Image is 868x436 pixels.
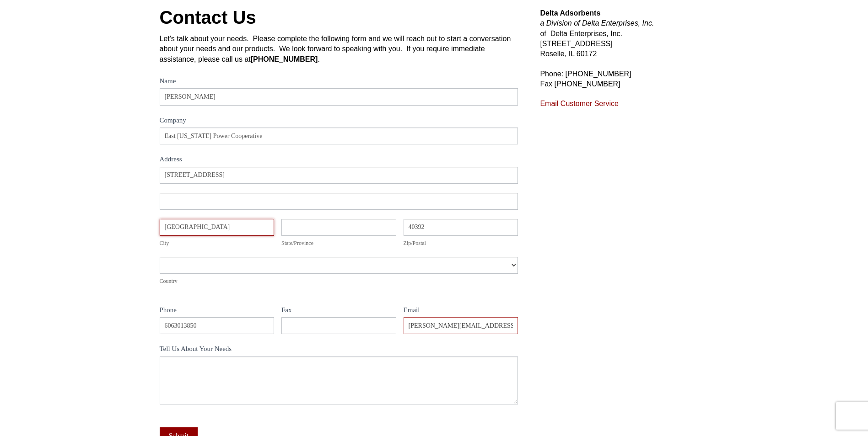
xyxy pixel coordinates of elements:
em: a Division of Delta Enterprises, Inc. [540,19,654,27]
a: Email Customer Service [540,100,619,107]
p: of Delta Enterprises, Inc. [STREET_ADDRESS] Roselle, IL 60172 [540,8,708,59]
div: Let's talk about your needs. Please complete the following form and we will reach out to start a ... [160,34,518,64]
div: State/Province [281,239,396,248]
strong: [PHONE_NUMBER] [251,55,318,63]
label: Fax [281,304,396,318]
h1: Contact Us [160,8,518,27]
div: Address [160,154,518,167]
label: Tell Us About Your Needs [160,343,518,356]
div: Country [160,276,518,286]
label: Phone [160,304,275,318]
label: Company [160,115,518,128]
label: Email [404,304,518,318]
p: Phone: [PHONE_NUMBER] Fax [PHONE_NUMBER] [540,69,708,90]
strong: Delta Adsorbents [540,9,600,17]
div: Zip/Postal [404,239,518,248]
label: Name [160,75,518,89]
div: City [160,239,275,248]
